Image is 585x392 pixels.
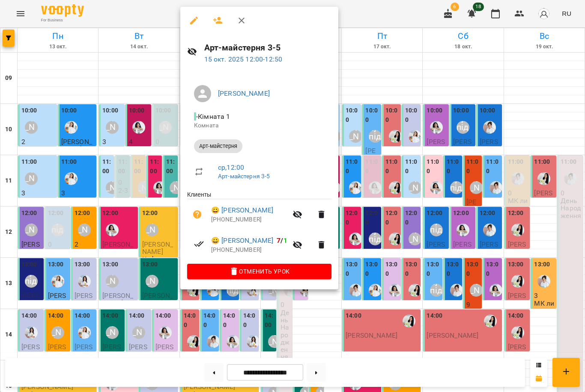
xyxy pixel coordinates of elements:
h6: Арт-майстерня 3-5 [204,41,332,54]
span: Арт-майстерня [194,142,242,150]
p: [PHONE_NUMBER] [211,246,287,254]
span: 1 [284,236,287,245]
a: 😀 [PERSON_NAME] [211,236,273,246]
button: Визит пока не оплачен. Добавить оплату? [187,204,208,225]
a: 😀 [PERSON_NAME] [211,205,273,215]
a: Арт-майстерня 3-5 [218,173,270,180]
a: ср , 12:00 [218,163,244,171]
button: Отменить Урок [187,264,331,279]
span: Отменить Урок [194,266,325,277]
a: 15 окт. 2025 12:00-12:50 [204,55,283,63]
p: Комната [194,121,325,130]
ul: Клиенты [187,190,331,263]
svg: Визит оплачен [194,239,204,249]
span: 7 [277,236,281,245]
p: [PHONE_NUMBER] [211,215,287,224]
b: / [277,236,287,245]
a: [PERSON_NAME] [218,89,270,97]
span: - Кімната 1 [194,112,232,121]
